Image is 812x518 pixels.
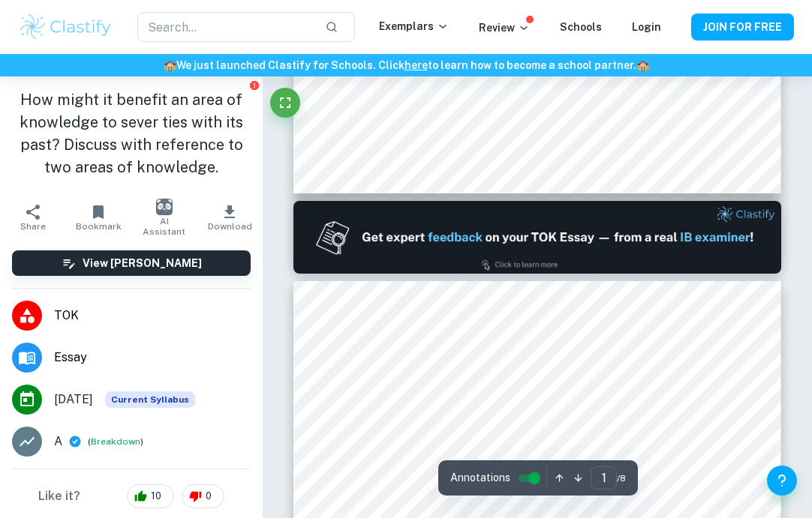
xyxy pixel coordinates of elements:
input: Search... [137,12,313,42]
button: JOIN FOR FREE [691,13,794,40]
span: Bookmark [76,221,122,232]
img: AI Assistant [156,199,173,215]
div: This exemplar is based on the current syllabus. Feel free to refer to it for inspiration/ideas wh... [105,391,195,408]
span: TOK [54,307,251,325]
h6: We just launched Clastify for Schools. Click to learn how to become a school partner. [3,57,809,73]
h6: Like it? [38,487,80,505]
span: Share [20,221,46,232]
span: AI Assistant [140,216,188,237]
button: View [PERSON_NAME] [12,250,251,276]
button: Breakdown [91,435,140,448]
img: Ad [293,201,780,274]
span: 10 [143,489,170,504]
span: Current Syllabus [105,391,195,408]
span: Essay [54,349,251,367]
p: Exemplars [379,18,449,34]
span: 🏫 [636,59,649,71]
span: ( ) [88,435,143,449]
span: Annotations [450,470,510,486]
span: Download [208,221,252,232]
p: A [54,433,62,451]
span: / 8 [617,472,626,485]
h6: View [PERSON_NAME] [83,255,202,271]
a: Schools [560,21,602,33]
button: Download [197,196,263,238]
a: here [404,59,428,71]
button: Help and Feedback [767,466,797,496]
div: 10 [127,484,174,508]
span: [DATE] [54,391,93,409]
h1: How might it benefit an area of knowledge to sever ties with its past? Discuss with reference to ... [12,88,251,178]
button: Fullscreen [270,88,300,118]
button: Report issue [248,79,260,91]
span: 0 [197,489,220,504]
button: Bookmark [66,196,132,238]
a: Login [632,21,661,33]
p: Review [479,19,530,36]
button: AI Assistant [131,196,197,238]
span: 🏫 [164,59,176,71]
img: Clastify logo [18,12,113,42]
div: 0 [182,484,224,508]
